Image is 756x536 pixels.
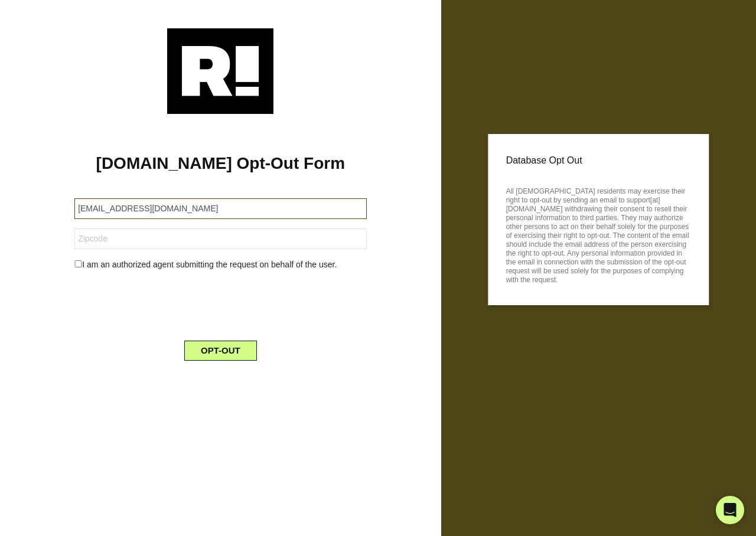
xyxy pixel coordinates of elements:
[74,228,366,249] input: Zipcode
[506,184,691,285] p: All [DEMOGRAPHIC_DATA] residents may exercise their right to opt-out by sending an email to suppo...
[184,341,257,361] button: OPT-OUT
[506,152,691,169] p: Database Opt Out
[131,280,310,326] iframe: reCAPTCHA
[66,259,375,271] div: I am an authorized agent submitting the request on behalf of the user.
[716,496,744,524] div: Open Intercom Messenger
[18,153,423,174] h1: [DOMAIN_NAME] Opt-Out Form
[74,198,366,219] input: Email Address
[167,28,273,114] img: Retention.com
